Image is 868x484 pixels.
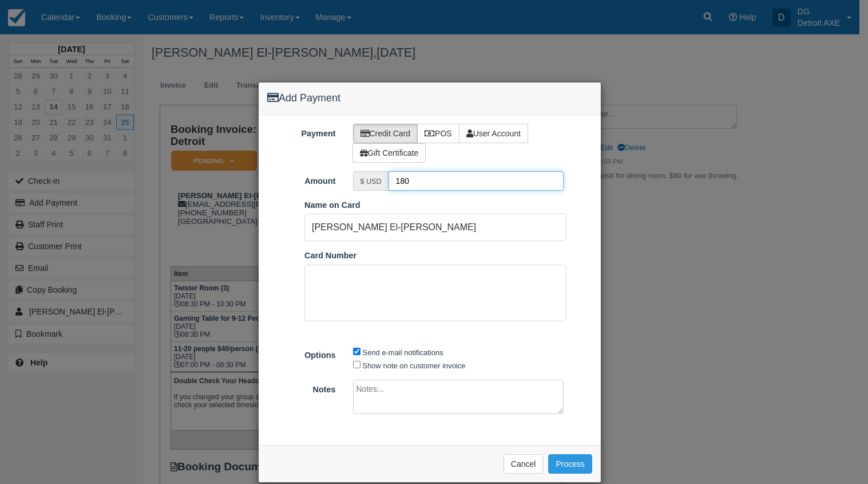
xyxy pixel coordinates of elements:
[363,361,466,370] label: Show note on customer invoice
[304,250,356,262] label: Card Number
[360,178,382,186] small: $ USD
[259,345,344,361] label: Options
[459,124,528,143] label: User Account
[504,454,544,474] button: Cancel
[304,199,360,211] label: Name on Card
[305,265,566,321] iframe: Secure Credit Card Form
[363,348,443,357] label: Send e-mail notifications
[267,91,592,106] h4: Add Payment
[389,171,564,191] input: Valid amount required.
[417,124,459,143] label: POS
[259,171,344,187] label: Amount
[259,380,344,396] label: Notes
[548,454,592,474] button: Process
[259,124,344,140] label: Payment
[353,124,418,143] label: Credit Card
[352,143,426,163] label: Gift Certificate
